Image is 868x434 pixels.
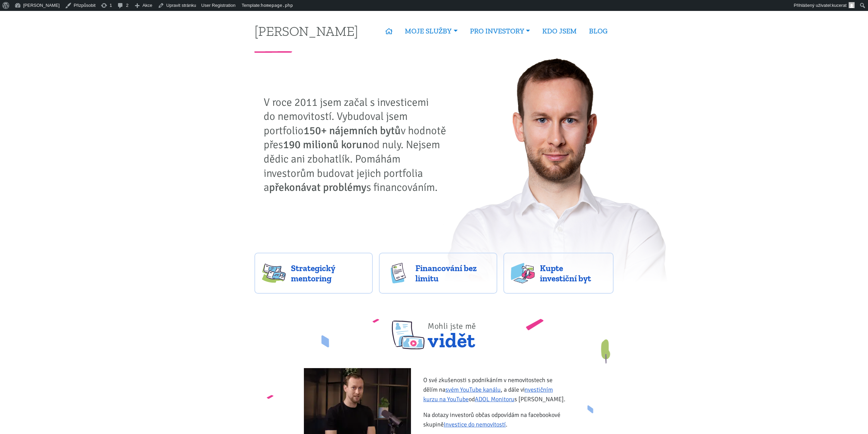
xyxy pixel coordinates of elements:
a: BLOG [583,23,614,39]
a: KDO JSEM [536,23,583,39]
strong: 190 milionů korun [283,138,368,151]
span: kucerat [832,3,847,8]
span: homepage.php [261,3,293,8]
a: Financování bez limitu [379,253,497,294]
span: Financování bez limitu [415,263,490,283]
p: V roce 2011 jsem začal s investicemi do nemovitostí. Vybudoval jsem portfolio v hodnotě přes od n... [264,95,451,195]
a: Kupte investiční byt [503,253,614,294]
img: finance [386,263,410,283]
img: flats [511,263,535,283]
a: [PERSON_NAME] [254,24,358,38]
a: ADOL Monitoru [475,395,514,403]
p: Na dotazy investorů občas odpovídám na facebookové skupině . [423,410,568,429]
a: Strategický mentoring [254,253,373,294]
strong: překonávat problémy [269,181,366,194]
a: MOJE SLUŽBY [399,23,464,39]
span: vidět [428,312,476,349]
a: PRO INVESTORY [464,23,536,39]
span: Strategický mentoring [291,263,365,283]
p: O své zkušenosti s podnikáním v nemovitostech se dělím na , a dále v od s [PERSON_NAME]. [423,375,568,404]
a: Investice do nemovitostí [444,421,506,428]
span: Mohli jste mě [428,321,476,331]
strong: 150+ nájemních bytů [304,124,401,137]
span: Kupte investiční byt [540,263,606,283]
a: svém YouTube kanálu [445,386,501,393]
img: strategy [262,263,286,283]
